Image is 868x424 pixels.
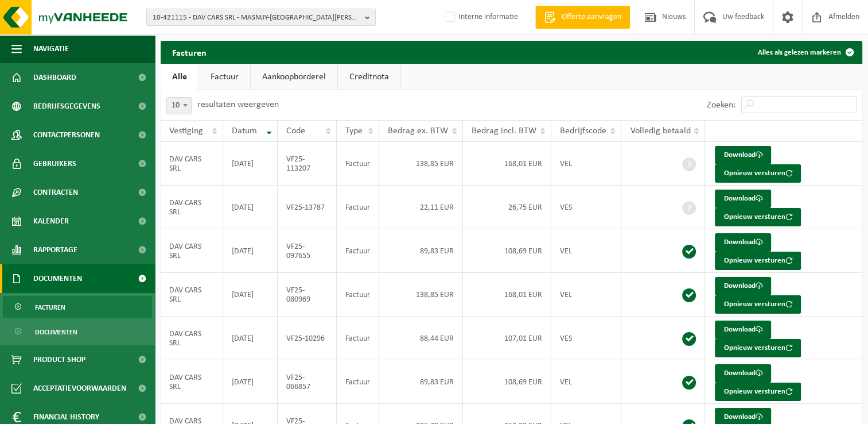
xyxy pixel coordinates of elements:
[560,126,606,136] span: Bedrijfscode
[715,321,771,339] a: Download
[146,9,376,26] button: 10-421115 - DAV CARS SRL - MASNUY-[GEOGRAPHIC_DATA][PERSON_NAME]
[715,164,801,183] button: Opnieuw versturen
[388,126,448,136] span: Bedrag ex. BTW
[551,186,621,229] td: VES
[337,229,379,273] td: Factuur
[161,64,198,90] a: Alle
[715,339,801,357] button: Opnieuw versturen
[223,142,278,186] td: [DATE]
[33,178,78,207] span: Contracten
[338,64,400,90] a: Creditnota
[278,142,337,186] td: VF25-113207
[33,63,76,92] span: Dashboard
[3,321,152,342] a: Documenten
[161,41,218,63] h2: Facturen
[33,264,82,293] span: Documenten
[161,317,223,360] td: DAV CARS SRL
[463,229,551,273] td: 108,69 EUR
[33,92,100,121] span: Bedrijfsgegevens
[463,142,551,186] td: 168,01 EUR
[223,229,278,273] td: [DATE]
[715,383,801,401] button: Opnieuw versturen
[166,97,192,114] span: 10
[551,360,621,404] td: VEL
[161,360,223,404] td: DAV CARS SRL
[715,277,771,295] a: Download
[472,126,536,136] span: Bedrag incl. BTW
[715,295,801,314] button: Opnieuw versturen
[35,296,65,318] span: Facturen
[278,317,337,360] td: VF25-10296
[715,208,801,226] button: Opnieuw versturen
[630,126,690,136] span: Volledig betaald
[551,273,621,317] td: VEL
[33,149,76,178] span: Gebruikers
[379,186,463,229] td: 22,11 EUR
[715,146,771,164] a: Download
[337,186,379,229] td: Factuur
[559,11,624,23] span: Offerte aanvragen
[551,142,621,186] td: VEL
[463,360,551,404] td: 108,69 EUR
[715,364,771,383] a: Download
[379,360,463,404] td: 89,83 EUR
[286,126,305,136] span: Code
[337,360,379,404] td: Factuur
[749,41,861,64] button: Alles als gelezen markeren
[379,142,463,186] td: 138,85 EUR
[337,273,379,317] td: Factuur
[153,9,360,26] span: 10-421115 - DAV CARS SRL - MASNUY-[GEOGRAPHIC_DATA][PERSON_NAME]
[33,374,126,403] span: Acceptatievoorwaarden
[33,121,100,149] span: Contactpersonen
[442,9,518,26] label: Interne informatie
[715,190,771,208] a: Download
[161,186,223,229] td: DAV CARS SRL
[551,229,621,273] td: VEL
[715,233,771,252] a: Download
[161,142,223,186] td: DAV CARS SRL
[463,317,551,360] td: 107,01 EUR
[463,273,551,317] td: 168,01 EUR
[345,126,363,136] span: Type
[223,360,278,404] td: [DATE]
[707,101,735,110] label: Zoeken:
[463,186,551,229] td: 26,75 EUR
[161,229,223,273] td: DAV CARS SRL
[379,229,463,273] td: 89,83 EUR
[278,186,337,229] td: VF25-13787
[223,186,278,229] td: [DATE]
[33,34,69,63] span: Navigatie
[278,273,337,317] td: VF25-080969
[35,321,77,343] span: Documenten
[379,273,463,317] td: 138,85 EUR
[167,98,191,114] span: 10
[278,360,337,404] td: VF25-066857
[232,126,257,136] span: Datum
[535,6,630,29] a: Offerte aanvragen
[551,317,621,360] td: VES
[197,100,279,109] label: resultaten weergeven
[161,273,223,317] td: DAV CARS SRL
[337,142,379,186] td: Factuur
[223,273,278,317] td: [DATE]
[715,252,801,270] button: Opnieuw versturen
[33,207,69,236] span: Kalender
[223,317,278,360] td: [DATE]
[33,345,85,374] span: Product Shop
[169,126,203,136] span: Vestiging
[251,64,337,90] a: Aankoopborderel
[33,236,77,264] span: Rapportage
[3,296,152,318] a: Facturen
[337,317,379,360] td: Factuur
[199,64,250,90] a: Factuur
[278,229,337,273] td: VF25-097655
[379,317,463,360] td: 88,44 EUR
